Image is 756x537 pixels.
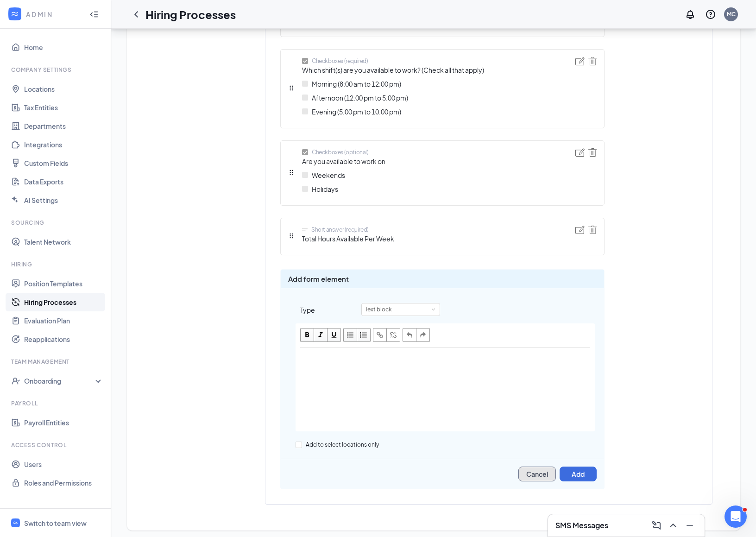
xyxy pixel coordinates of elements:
[24,413,103,432] a: Payroll Entities
[24,191,103,209] a: AI Settings
[373,328,387,342] button: Link
[357,328,371,342] button: OL
[328,328,341,342] button: Underline
[685,9,696,20] svg: Notifications
[89,10,99,19] svg: Collapse
[26,10,81,19] div: ADMIN
[302,234,394,244] span: Total Hours Available Per Week
[24,98,103,117] a: Tax Entities
[518,467,556,481] button: Cancel
[387,328,400,342] button: Remove Link
[131,9,142,20] svg: ChevronLeft
[403,328,416,342] button: Undo
[555,520,608,531] h3: SMS Messages
[682,518,697,533] button: Minimize
[314,328,328,342] button: Italic
[649,518,664,533] button: ComposeMessage
[288,233,295,239] svg: Drag
[684,520,695,531] svg: Minimize
[11,219,101,227] div: Sourcing
[145,6,236,22] h1: Hiring Processes
[24,38,103,57] a: Home
[416,328,430,342] button: Redo
[365,303,398,316] div: Text block
[560,467,597,481] button: Add
[11,358,101,366] div: Team Management
[281,305,334,315] div: Type
[288,169,295,176] svg: Drag
[24,311,103,330] a: Evaluation Plan
[24,80,103,98] a: Locations
[312,79,401,89] span: Morning (8:00 am to 12:00 pm)
[24,474,103,492] a: Roles and Permissions
[24,233,103,251] a: Talent Network
[24,376,95,385] div: Onboarding
[24,293,103,311] a: Hiring Processes
[300,328,314,342] button: Bold
[312,107,401,117] span: Evening (5:00 pm to 10:00 pm)
[11,399,101,407] div: Payroll
[288,85,295,91] svg: Drag
[11,441,101,449] div: Access control
[24,330,103,348] a: Reapplications
[11,260,101,268] div: Hiring
[24,518,87,528] div: Switch to team view
[13,520,19,526] svg: WorkstreamLogo
[312,184,338,194] span: Holidays
[302,65,484,75] span: Which shift(s) are you available to work? (Check all that apply)
[24,135,103,154] a: Integrations
[727,10,736,18] div: MC
[11,66,101,74] div: Company Settings
[288,273,349,284] span: Add form element
[668,520,679,531] svg: ChevronUp
[24,274,103,293] a: Position Templates
[24,172,103,191] a: Data Exports
[296,348,594,432] div: Edit text
[10,9,19,19] svg: WorkstreamLogo
[312,170,345,180] span: Weekends
[724,505,747,528] iframe: Intercom live chat
[312,57,368,65] div: Checkboxes (required)
[666,518,680,533] button: ChevronUp
[312,148,369,156] div: Checkboxes (optional)
[705,9,716,20] svg: QuestionInfo
[24,455,103,474] a: Users
[24,117,103,135] a: Departments
[11,376,20,385] svg: UserCheck
[302,441,383,448] span: Add to select locations only
[302,156,385,166] span: Are you available to work on
[651,520,662,531] svg: ComposeMessage
[24,154,103,172] a: Custom Fields
[311,226,369,234] div: Short answer (required)
[312,93,408,103] span: Afternoon (12:00 pm to 5:00 pm)
[343,328,357,342] button: UL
